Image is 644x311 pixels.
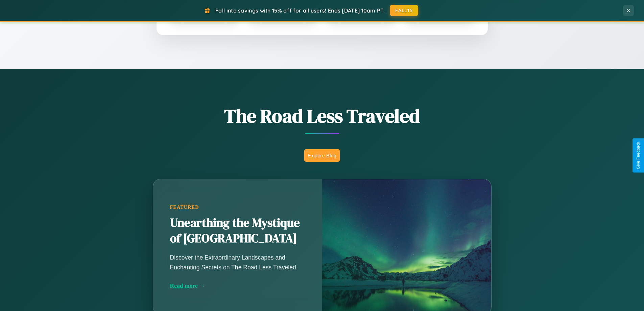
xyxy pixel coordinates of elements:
div: Give Feedback [636,142,641,169]
p: Discover the Extraordinary Landscapes and Enchanting Secrets on The Road Less Traveled. [170,253,305,272]
h2: Unearthing the Mystique of [GEOGRAPHIC_DATA] [170,215,305,246]
button: FALL15 [390,5,418,16]
button: Explore Blog [304,149,340,162]
div: Read more → [170,282,305,289]
div: Featured [170,204,305,210]
span: Fall into savings with 15% off for all users! Ends [DATE] 10am PT. [215,7,385,14]
h1: The Road Less Traveled [119,103,525,129]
